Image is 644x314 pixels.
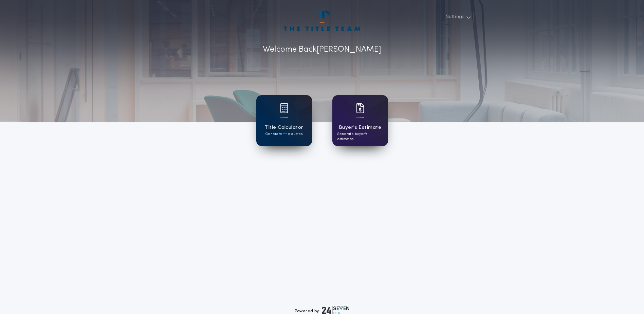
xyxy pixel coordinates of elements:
[332,95,388,146] a: card iconBuyer's EstimateGenerate buyer's estimates
[337,132,383,142] p: Generate buyer's estimates
[264,124,303,132] h1: Title Calculator
[263,43,381,56] p: Welcome Back [PERSON_NAME]
[442,11,474,23] button: Settings
[265,132,302,137] p: Generate title quotes
[339,124,381,132] h1: Buyer's Estimate
[284,11,360,31] img: account-logo
[256,95,312,146] a: card iconTitle CalculatorGenerate title quotes
[280,103,288,113] img: card icon
[356,103,364,113] img: card icon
